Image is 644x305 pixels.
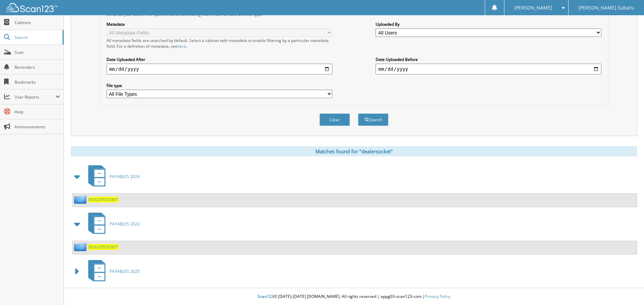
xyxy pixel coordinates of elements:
[88,244,118,250] a: DEALERSOCKET
[84,211,140,237] a: PAYABLES 2022
[74,195,88,204] img: folder2.png
[376,57,601,62] label: Date Uploaded Before
[15,49,60,55] span: Scan
[319,113,350,126] button: Clear
[15,94,55,100] span: User Reports
[110,221,140,227] span: PAYABLES 2022
[106,21,332,27] label: Metadata
[15,64,60,70] span: Reminders
[376,64,601,74] input: end
[110,174,140,179] span: PAYABLES 2024
[358,113,388,126] button: Search
[110,268,140,274] span: PAYABLES 2025
[88,197,118,202] a: DEALERSOCKET
[514,6,552,10] span: [PERSON_NAME]
[7,3,57,12] img: scan123-logo-white.svg
[15,109,60,115] span: Help
[15,79,60,85] span: Bookmarks
[64,288,644,305] div: © [DATE]-[DATE] [DOMAIN_NAME]. All rights reserved | appg03-scan123-com |
[106,83,332,88] label: File type
[376,21,601,27] label: Uploaded By
[106,64,332,74] input: start
[258,293,274,299] span: Scan123
[177,43,186,49] a: here
[106,57,332,62] label: Date Uploaded After
[610,273,644,305] iframe: Chat Widget
[84,258,140,285] a: PAYABLES 2025
[578,6,634,10] span: [PERSON_NAME] Subaru
[15,124,60,130] span: Announcements
[15,35,59,40] span: Search
[106,38,332,49] div: All metadata fields are searched by default. Select a cabinet with metadata to enable filtering b...
[425,293,450,299] a: Privacy Policy
[71,146,637,156] div: Matches found for "dealersocket"
[15,20,60,25] span: Cabinets
[74,243,88,251] img: folder2.png
[84,163,140,190] a: PAYABLES 2024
